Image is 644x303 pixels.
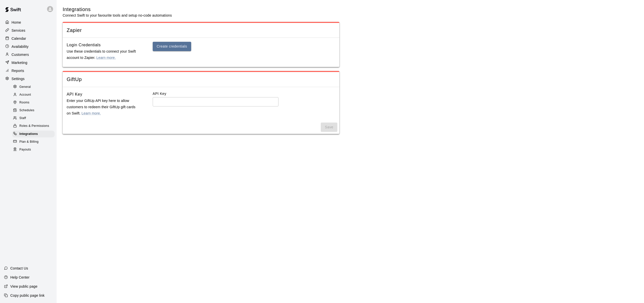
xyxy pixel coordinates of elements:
[12,60,27,65] p: Marketing
[12,138,55,145] div: Plan & Billing
[12,130,57,138] a: Integrations
[12,68,24,73] p: Reports
[96,56,116,60] a: Learn more.
[10,293,45,298] p: Copy public page link
[4,51,53,58] a: Customers
[12,28,25,33] p: Services
[67,91,82,98] h6: API Key
[12,107,57,115] a: Schedules
[4,67,53,74] a: Reports
[19,100,29,105] span: Rooms
[321,123,337,132] span: Upgrade your plan to sell gift cards to your customers
[19,124,49,129] span: Roles & Permissions
[12,83,57,91] a: General
[12,138,57,146] a: Plan & Billing
[12,84,55,91] div: General
[4,19,53,26] a: Home
[12,122,57,130] a: Roles & Permissions
[10,266,28,271] p: Contact Us
[4,35,53,42] a: Calendar
[4,43,53,50] a: Availability
[10,284,37,289] p: View public page
[4,75,53,83] a: Settings
[12,107,55,114] div: Schedules
[12,52,29,57] p: Customers
[19,85,31,90] span: General
[12,99,57,107] a: Rooms
[12,76,25,81] p: Settings
[12,146,55,153] div: Payouts
[12,131,55,138] div: Integrations
[19,92,31,97] span: Account
[12,146,57,154] a: Payouts
[12,99,55,106] div: Rooms
[63,6,172,13] h5: Integrations
[12,123,55,130] div: Roles & Permissions
[67,76,335,83] span: GiftUp
[10,275,29,280] p: Help Center
[67,98,137,117] p: Enter your GiftUp API key here to allow customers to redeem their GiftUp gift cards on Swift.
[67,27,335,34] span: Zapier
[19,139,38,144] span: Plan & Billing
[82,111,101,115] a: Learn more.
[19,132,38,137] span: Integrations
[12,115,57,122] a: Staff
[153,91,167,96] label: API Key
[12,20,21,25] p: Home
[4,27,53,34] a: Services
[12,44,29,49] p: Availability
[12,115,55,122] div: Staff
[63,13,172,18] p: Connect Swift to your favourite tools and setup no-code automations
[19,147,31,152] span: Payouts
[12,91,55,98] div: Account
[67,42,101,48] h6: Login Credentials
[12,91,57,99] a: Account
[19,116,26,121] span: Staff
[4,59,53,66] a: Marketing
[67,48,137,61] p: Use these credentials to connect your Swift account to Zapier.
[153,42,191,51] button: Create credentials
[12,36,26,41] p: Calendar
[19,108,34,113] span: Schedules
